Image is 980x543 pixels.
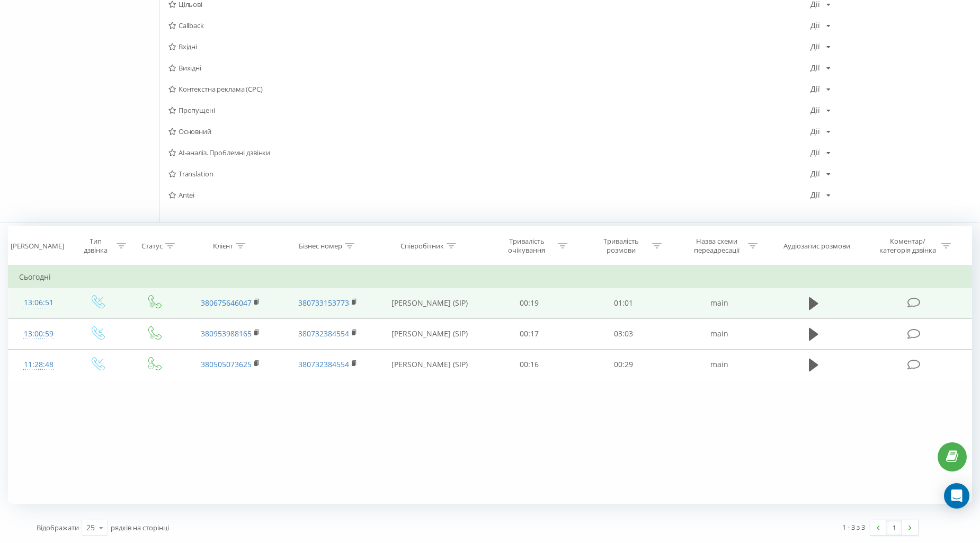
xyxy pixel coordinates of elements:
[576,349,671,380] td: 00:29
[168,43,810,50] span: Вхідні
[498,237,555,255] div: Тривалість очікування
[201,359,252,369] a: 380505073625
[877,237,939,255] div: Коментар/категорія дзвінка
[483,349,577,380] td: 00:16
[810,22,820,29] div: Дії
[689,237,745,255] div: Назва схеми переадресації
[37,523,79,532] span: Відображати
[19,354,58,375] div: 11:28:48
[213,242,233,251] div: Клієнт
[576,318,671,349] td: 03:03
[944,483,969,509] div: Open Intercom Messenger
[810,85,820,93] div: Дії
[141,242,163,251] div: Статус
[671,349,769,380] td: main
[168,85,810,93] span: Контекстна реклама (CPC)
[11,242,64,251] div: [PERSON_NAME]
[168,170,810,177] span: Translation
[377,318,483,349] td: [PERSON_NAME] (SIP)
[298,328,349,339] a: 380732384554
[78,237,114,255] div: Тип дзвінка
[298,359,349,369] a: 380732384554
[810,43,820,50] div: Дії
[111,523,169,532] span: рядків на сторінці
[400,242,444,251] div: Співробітник
[201,298,252,308] a: 380675646047
[810,1,820,8] div: Дії
[168,106,810,114] span: Пропущені
[783,242,850,251] div: Аудіозапис розмови
[168,149,810,156] span: AI-аналіз. Проблемні дзвінки
[810,170,820,177] div: Дії
[377,349,483,380] td: [PERSON_NAME] (SIP)
[810,106,820,114] div: Дії
[168,1,810,8] span: Цільові
[8,266,972,288] td: Сьогодні
[810,149,820,156] div: Дії
[19,292,58,313] div: 13:06:51
[377,288,483,318] td: [PERSON_NAME] (SIP)
[19,324,58,344] div: 13:00:59
[86,522,95,533] div: 25
[201,328,252,339] a: 380953988165
[299,242,342,251] div: Бізнес номер
[298,298,349,308] a: 380733153773
[168,22,810,29] span: Callback
[483,318,577,349] td: 00:17
[483,288,577,318] td: 00:19
[886,520,902,535] a: 1
[576,288,671,318] td: 01:01
[168,128,810,135] span: Основний
[810,128,820,135] div: Дії
[671,318,769,349] td: main
[671,288,769,318] td: main
[168,191,810,199] span: Antei
[593,237,649,255] div: Тривалість розмови
[810,191,820,199] div: Дії
[810,64,820,72] div: Дії
[168,64,810,72] span: Вихідні
[842,522,865,532] div: 1 - 3 з 3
